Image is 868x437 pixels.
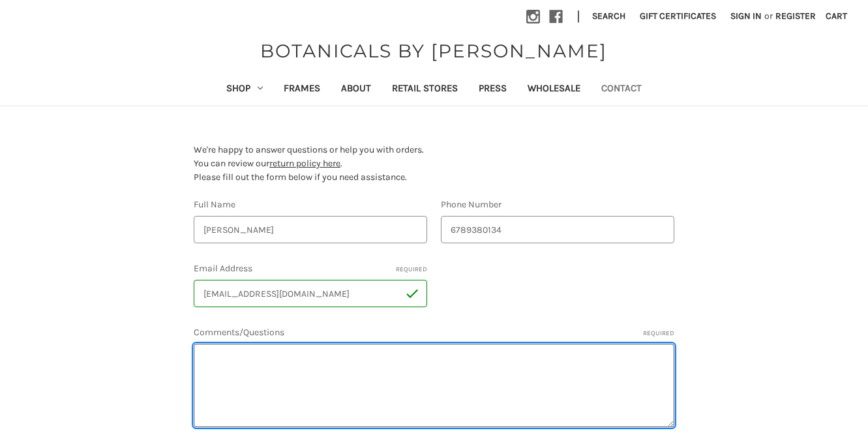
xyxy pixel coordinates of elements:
span: or [763,9,774,23]
a: Press [468,74,517,106]
a: BOTANICALS BY [PERSON_NAME] [254,37,614,65]
a: Frames [273,74,331,106]
label: Phone Number [441,198,674,211]
label: Full Name [194,198,427,211]
p: We're happy to answer questions or help you with orders. You can review our . Please fill out the... [194,143,674,184]
a: Contact [591,74,652,106]
a: About [331,74,382,106]
a: Wholesale [517,74,591,106]
a: Shop [216,74,273,106]
label: Comments/Questions [194,325,674,339]
li: | [572,7,585,27]
a: return policy here [269,158,340,169]
a: Retail Stores [382,74,468,106]
label: Email Address [194,262,427,275]
small: Required [396,265,427,275]
span: Cart [826,10,847,22]
small: Required [643,329,674,339]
